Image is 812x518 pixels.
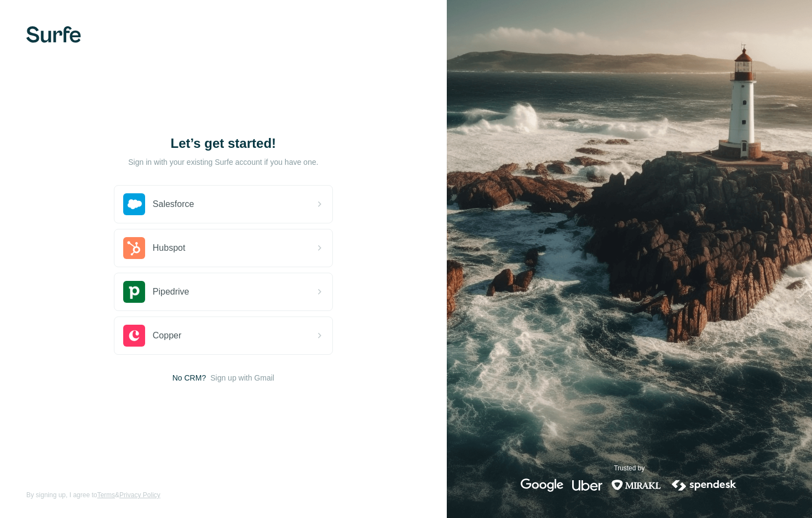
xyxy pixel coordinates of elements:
[153,329,181,342] span: Copper
[26,490,160,500] span: By signing up, I agree to &
[128,157,318,168] p: Sign in with your existing Surfe account if you have one.
[572,479,602,492] img: uber's logo
[521,479,563,492] img: google's logo
[97,491,115,499] a: Terms
[119,491,160,499] a: Privacy Policy
[611,479,661,492] img: mirakl's logo
[114,135,333,152] h1: Let’s get started!
[153,241,186,255] span: Hubspot
[172,372,206,383] span: No CRM?
[123,325,145,347] img: copper's logo
[123,281,145,303] img: pipedrive's logo
[153,285,189,298] span: Pipedrive
[26,26,81,43] img: Surfe's logo
[123,193,145,215] img: salesforce's logo
[210,372,274,383] button: Sign up with Gmail
[670,479,738,492] img: spendesk's logo
[153,198,194,211] span: Salesforce
[123,237,145,259] img: hubspot's logo
[614,463,644,473] p: Trusted by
